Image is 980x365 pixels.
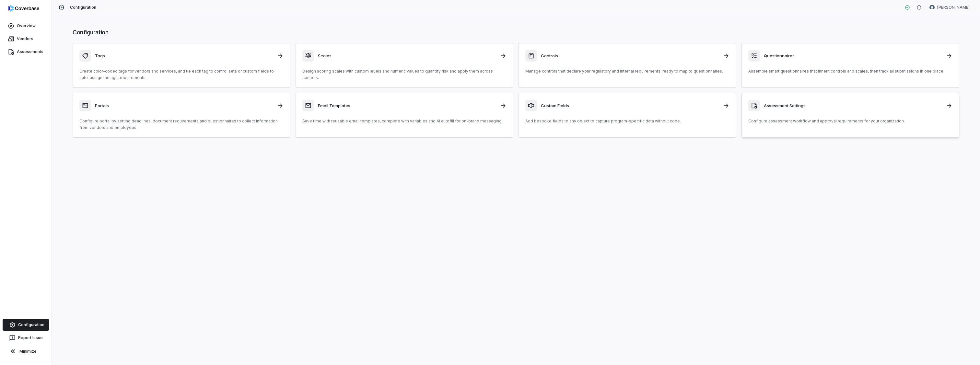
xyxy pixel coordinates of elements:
[748,68,952,74] p: Assemble smart questionnaires that inherit controls and scales, then track all submissions in one...
[741,43,959,88] a: QuestionnairesAssemble smart questionnaires that inherit controls and scales, then track all subm...
[302,68,507,81] p: Design scoring scales with custom levels and numeric values to quantify risk and apply them acros...
[519,93,736,138] a: Custom FieldsAdd bespoke fields to any object to capture program-specific data without code.
[70,5,97,10] span: Configuration
[296,93,513,138] a: Email TemplatesSave time with reusable email templates, complete with variables and AI autofill f...
[1,33,50,45] a: Vendors
[95,103,273,108] h3: Portals
[3,345,49,358] button: Minimize
[937,5,970,10] span: [PERSON_NAME]
[1,46,50,58] a: Assessments
[764,53,942,59] h3: Questionnaires
[302,118,507,124] p: Save time with reusable email templates, complete with variables and AI autofill for on-brand mes...
[541,103,719,108] h3: Custom Fields
[741,93,959,138] a: Assessment SettingsConfigure assessment workflow and approval requirements for your organization.
[318,53,496,59] h3: Scales
[926,3,974,12] button: Anthony Stasulli avatar[PERSON_NAME]
[3,319,49,331] a: Configuration
[541,53,719,59] h3: Controls
[73,43,290,88] a: TagsCreate color-coded tags for vendors and services, and tie each tag to control sets or custom ...
[95,53,273,59] h3: Tags
[79,118,284,131] p: Configure portal by setting deadlines, document requirements and questionnaires to collect inform...
[525,68,729,74] p: Manage controls that declare your regulatory and internal requirements, ready to map to questionn...
[764,103,942,108] h3: Assessment Settings
[318,103,496,108] h3: Email Templates
[3,332,49,344] button: Report Issue
[73,93,290,138] a: PortalsConfigure portal by setting deadlines, document requirements and questionnaires to collect...
[296,43,513,88] a: ScalesDesign scoring scales with custom levels and numeric values to quantify risk and apply them...
[8,5,39,12] img: logo-D7KZi-bG.svg
[1,20,50,32] a: Overview
[73,28,959,37] h1: Configuration
[519,43,736,88] a: ControlsManage controls that declare your regulatory and internal requirements, ready to map to q...
[525,118,729,124] p: Add bespoke fields to any object to capture program-specific data without code.
[929,5,935,10] img: Anthony Stasulli avatar
[748,118,952,124] p: Configure assessment workflow and approval requirements for your organization.
[79,68,284,81] p: Create color-coded tags for vendors and services, and tie each tag to control sets or custom fiel...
